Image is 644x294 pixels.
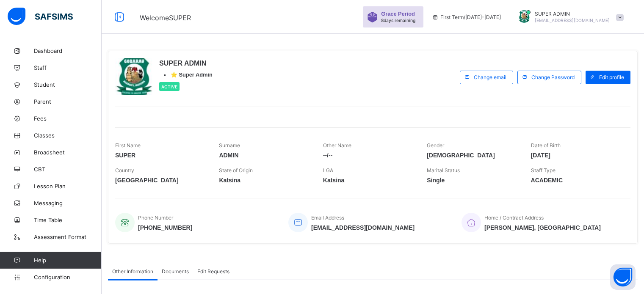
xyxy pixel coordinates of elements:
[531,74,575,80] span: Change Password
[219,152,310,159] span: ADMIN
[219,167,253,173] span: State of Origin
[138,224,192,231] span: [PHONE_NUMBER]
[112,268,153,275] span: Other Information
[34,274,101,280] span: Configuration
[610,264,636,290] button: Open asap
[115,167,134,173] span: Country
[427,142,444,148] span: Gender
[34,234,102,240] span: Assessment Format
[197,268,229,275] span: Edit Requests
[381,11,415,17] span: Grace Period
[115,177,206,184] span: [GEOGRAPHIC_DATA]
[8,8,73,25] img: safsims
[323,152,414,159] span: --/--
[484,224,601,231] span: [PERSON_NAME], [GEOGRAPHIC_DATA]
[427,152,518,159] span: [DEMOGRAPHIC_DATA]
[323,142,351,148] span: Other Name
[367,12,378,22] img: sticker-purple.71386a28dfed39d6af7621340158ba97.svg
[34,98,102,105] span: Parent
[474,74,506,80] span: Change email
[115,152,206,159] span: SUPER
[311,214,344,221] span: Email Address
[427,167,460,173] span: Marital Status
[34,200,102,206] span: Messaging
[219,177,310,184] span: Katsina
[140,14,191,22] span: Welcome SUPER
[34,183,102,190] span: Lesson Plan
[115,142,141,148] span: First Name
[509,10,628,24] div: SUPERADMIN
[34,257,101,264] span: Help
[323,177,414,184] span: Katsina
[484,214,544,221] span: Home / Contract Address
[323,167,333,173] span: LGA
[311,224,415,231] span: [EMAIL_ADDRESS][DOMAIN_NAME]
[535,11,610,17] span: SUPER ADMIN
[34,47,102,54] span: Dashboard
[531,167,556,173] span: Staff Type
[432,14,501,20] span: session/term information
[159,71,213,78] div: •
[171,71,213,78] span: ⭐ Super Admin
[34,166,102,173] span: CBT
[34,115,102,122] span: Fees
[159,60,213,67] span: SUPER ADMIN
[531,177,622,184] span: ACADEMIC
[219,142,240,148] span: Surname
[162,268,189,275] span: Documents
[34,217,102,223] span: Time Table
[535,18,610,23] span: [EMAIL_ADDRESS][DOMAIN_NAME]
[531,152,622,159] span: [DATE]
[381,18,415,23] span: 8 days remaining
[34,149,102,156] span: Broadsheet
[34,64,102,71] span: Staff
[531,142,561,148] span: Date of Birth
[34,132,102,139] span: Classes
[161,84,177,89] span: Active
[138,214,173,221] span: Phone Number
[34,81,102,88] span: Student
[599,74,624,80] span: Edit profile
[427,177,518,184] span: Single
